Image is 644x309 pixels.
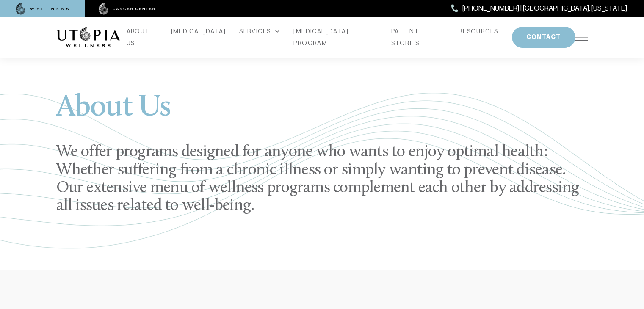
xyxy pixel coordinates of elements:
img: cancer center [99,3,155,15]
h1: About Us [56,93,588,133]
a: [PHONE_NUMBER] | [GEOGRAPHIC_DATA], [US_STATE] [451,3,627,14]
span: [PHONE_NUMBER] | [GEOGRAPHIC_DATA], [US_STATE] [462,3,627,14]
a: [MEDICAL_DATA] PROGRAM [293,25,378,49]
img: logo [56,27,120,47]
button: CONTACT [512,27,575,48]
a: ABOUT US [127,25,158,49]
h2: We offer programs designed for anyone who wants to enjoy optimal health: Whether suffering from a... [56,143,588,215]
a: [MEDICAL_DATA] [171,25,226,37]
a: RESOURCES [459,25,498,37]
img: icon-hamburger [575,34,588,41]
div: SERVICES [239,25,280,37]
a: PATIENT STORIES [391,25,445,49]
img: wellness [16,3,69,15]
